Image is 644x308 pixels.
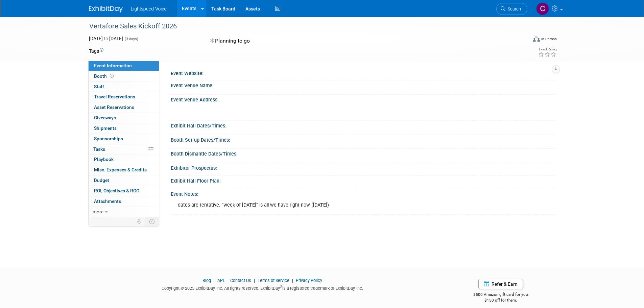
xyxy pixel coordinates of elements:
span: Giveaways [94,115,116,120]
span: Booth not reserved yet [109,73,115,78]
div: Planning to go [208,35,358,47]
span: Lightspeed Voice [131,6,167,11]
div: Event Website: [171,68,555,77]
span: Budget [94,177,109,183]
span: Shipments [94,125,117,131]
span: Booth [94,73,115,79]
span: Event Information [94,63,132,68]
a: Sponsorships [89,134,159,144]
span: Staff [94,84,104,89]
a: Travel Reservations [89,92,159,102]
a: Blog [202,278,211,283]
span: | [212,278,216,283]
div: Exhibit Hall Floor Plan: [171,176,555,184]
span: Asset Reservations [94,104,134,110]
span: Sponsorships [94,136,123,141]
div: Booth Dismantle Dates/Times: [171,149,555,157]
span: Attachments [94,198,121,204]
a: Terms of Service [258,278,289,283]
span: to [103,36,109,41]
span: Misc. Expenses & Credits [94,167,147,172]
a: Shipments [89,123,159,134]
div: Vertafore Sales Kickoff 2026 [87,20,517,32]
div: Event Venue Name: [171,80,555,89]
span: [DATE] [DATE] [89,36,123,41]
a: Contact Us [230,278,251,283]
div: Event Notes: [171,189,555,197]
td: Toggle Event Tabs [145,217,159,226]
span: Playbook [94,157,114,162]
span: Search [505,6,521,11]
span: Tasks [93,146,105,152]
a: Tasks [89,144,159,155]
img: Christopher Taylor [536,2,549,15]
div: $500 Amazon gift card for you, [446,287,555,303]
div: Exhibit Hall Dates/Times: [171,121,555,129]
a: more [89,207,159,217]
span: ROI, Objectives & ROO [94,188,139,193]
a: Giveaways [89,113,159,123]
div: Event Venue Address: [171,95,555,103]
div: Booth Set-up Dates/Times: [171,135,555,143]
span: more [93,209,103,214]
div: Exhibitor Prospectus: [171,163,555,171]
img: Format-Inperson.png [533,36,540,42]
a: ROI, Objectives & ROO [89,186,159,196]
div: Copyright © 2025 ExhibitDay, Inc. All rights reserved. ExhibitDay is a registered trademark of Ex... [89,284,436,291]
img: ExhibitDay [89,6,123,13]
sup: ® [280,285,282,289]
span: Travel Reservations [94,94,135,99]
a: Misc. Expenses & Credits [89,165,159,175]
a: Budget [89,175,159,186]
a: Privacy Policy [296,278,322,283]
a: Attachments [89,196,159,207]
a: Staff [89,82,159,92]
a: Booth [89,71,159,81]
div: Event Rating [538,48,556,51]
td: Personalize Event Tab Strip [134,217,145,226]
td: Tags [89,48,103,54]
a: Event Information [89,61,159,71]
a: API [217,278,224,283]
a: Asset Reservations [89,102,159,113]
span: | [252,278,257,283]
div: $150 off for them. [446,298,555,303]
div: Event Format [487,35,557,45]
div: dates are tentative. "week of [DATE]" is all we have right now ([DATE]) [173,198,480,212]
div: In-Person [541,37,557,42]
span: | [225,278,229,283]
a: Playbook [89,155,159,165]
a: Refer & Earn [478,279,523,289]
a: Search [496,3,527,15]
span: | [290,278,295,283]
span: (3 days) [124,37,138,41]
